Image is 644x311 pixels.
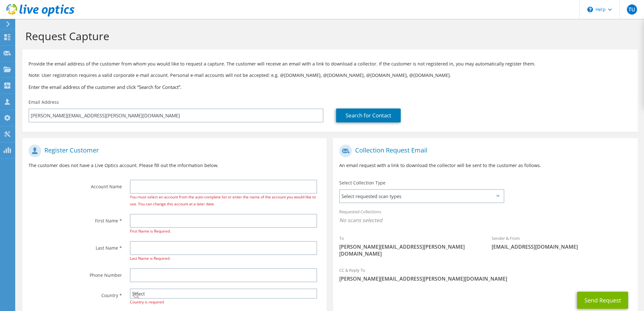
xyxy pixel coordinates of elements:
div: Requested Collections [333,205,637,228]
span: [PERSON_NAME][EMAIL_ADDRESS][PERSON_NAME][DOMAIN_NAME] [339,275,631,282]
div: Sender & From [485,232,638,253]
div: To [333,232,485,260]
span: [EMAIL_ADDRESS][DOMAIN_NAME] [492,243,631,250]
span: Country is required [130,299,164,305]
span: [PERSON_NAME][EMAIL_ADDRESS][PERSON_NAME][DOMAIN_NAME] [339,243,479,257]
div: CC & Reply To [333,264,637,285]
p: The customer does not have a Live Optics account. Please fill out the information below. [29,162,320,169]
h1: Request Capture [25,29,631,43]
span: You must select an account from the auto-complete list or enter the name of the account you would... [130,194,316,207]
label: Last Name * [29,241,122,251]
label: First Name * [29,214,122,224]
p: Provide the email address of the customer from whom you would like to request a capture. The cust... [29,60,631,67]
label: Email Address [29,99,59,105]
h1: Register Customer [29,145,317,157]
span: Last Name is Required. [130,256,170,261]
label: Account Name [29,180,122,190]
button: Send Request [577,292,628,309]
h3: Enter the email address of the customer and click “Search for Contact”. [29,84,631,90]
span: TU [627,4,637,15]
label: Country * [29,289,122,299]
h1: Collection Request Email [339,145,628,157]
a: Search for Contact [336,109,401,122]
span: Select requested scan types [340,190,503,202]
span: No scans selected [339,217,631,224]
span: First Name is Required. [130,228,171,234]
p: An email request with a link to download the collector will be sent to the customer as follows. [339,162,631,169]
svg: \n [587,7,593,12]
label: Phone Number [29,268,122,278]
label: Select Collection Type [339,180,386,186]
p: Note: User registration requires a valid corporate e-mail account. Personal e-mail accounts will ... [29,72,631,79]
